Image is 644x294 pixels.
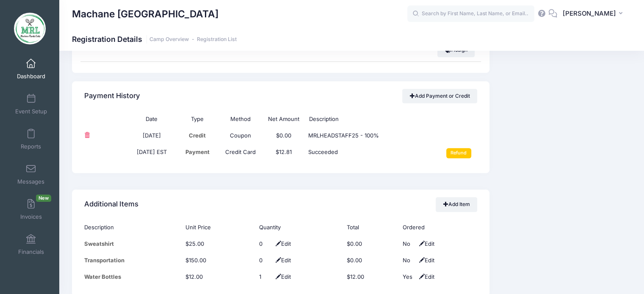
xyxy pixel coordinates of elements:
td: Credit [176,127,219,144]
span: Financials [18,248,44,256]
th: Description [305,111,434,127]
a: Registration List [197,36,237,43]
div: No [403,240,415,248]
button: [PERSON_NAME] [557,4,631,24]
td: $12.00 [181,269,255,285]
td: $0.00 [262,127,305,144]
a: Camp Overview [149,36,189,43]
td: Transportation [84,252,181,269]
td: $0.00 [343,252,398,269]
td: Sweatshirt [84,236,181,252]
th: Total [343,219,398,236]
td: Succeeded [305,144,434,162]
a: InvoicesNew [11,195,51,224]
td: MRLHEADSTAFF25 - 100% [305,127,434,144]
th: Quantity [255,219,343,236]
a: Messages [11,159,51,189]
td: $12.81 [262,144,305,162]
th: Method [219,111,262,127]
span: Edit [417,240,434,247]
th: Net Amount [262,111,305,127]
td: $12.00 [343,269,398,285]
span: Edit [417,273,434,280]
td: $150.00 [181,252,255,269]
span: Messages [17,178,44,185]
h4: Payment History [84,84,140,108]
div: Click Pencil to edit... [259,240,272,248]
img: Machane Racket Lake [14,13,46,44]
span: Invoices [20,213,42,220]
th: Date [127,111,176,127]
td: Credit Card [219,144,262,162]
a: Dashboard [11,54,51,84]
span: Event Setup [15,108,47,115]
td: Coupon [219,127,262,144]
td: $25.00 [181,236,255,252]
td: Payment [176,144,219,162]
td: Water Bottles [84,269,181,285]
th: Unit Price [181,219,255,236]
h1: Machane [GEOGRAPHIC_DATA] [72,4,218,24]
td: [DATE] [127,127,176,144]
span: Edit [274,240,291,247]
span: Edit [274,273,291,280]
input: Refund [446,148,471,158]
div: Yes [403,273,415,281]
div: Click Pencil to edit... [259,273,272,281]
div: Click Pencil to edit... [259,256,272,265]
a: Event Setup [11,89,51,119]
a: Financials [11,230,51,259]
td: $0.00 [343,236,398,252]
input: Search by First Name, Last Name, or Email... [407,5,534,22]
a: Add Payment or Credit [402,89,477,103]
td: [DATE] EST [127,144,176,162]
span: Dashboard [17,73,45,80]
span: Edit [274,257,291,264]
h1: Registration Details [72,35,237,44]
a: Reports [11,124,51,154]
span: [PERSON_NAME] [563,9,616,18]
th: Description [84,219,181,236]
th: Ordered [398,219,477,236]
th: Type [176,111,219,127]
span: Reports [21,143,41,150]
span: New [36,195,51,202]
div: No [403,256,415,265]
span: Edit [417,257,434,264]
h4: Additional Items [84,192,138,217]
a: Add Item [436,197,477,212]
